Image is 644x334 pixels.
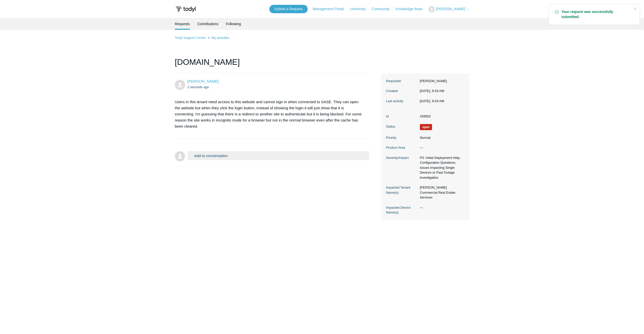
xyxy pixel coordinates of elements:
[211,36,229,40] a: My activities
[386,135,417,140] dt: Priority
[396,6,427,12] a: Knowledge Base
[420,99,444,103] time: 09/29/2025, 09:43
[386,114,417,119] dt: Id
[188,151,369,160] button: Add to conversation
[417,185,464,200] dd: [PERSON_NAME] Commercial Real Estate Services
[386,79,417,84] dt: Requester
[417,145,464,150] dd: —
[386,155,417,160] dt: Severity/Impact
[188,79,219,83] span: Jacob Barry
[417,135,464,140] dd: Normal
[386,145,417,150] dt: Product Area
[420,89,444,93] time: 09/29/2025, 09:43
[197,18,219,30] a: Contributions
[386,205,417,215] dt: Impacted Device Name(s)
[175,99,364,129] p: Users in this tenant need access to this website and cannot sign in when connected to SASE. They ...
[386,124,417,129] dt: Status
[350,6,370,12] a: University
[175,56,369,73] h1: [DOMAIN_NAME]
[175,5,196,14] img: Todyl Support Center Help Center home page
[420,124,432,130] span: We are working on a response for you
[175,36,207,40] li: Todyl Support Center
[417,205,464,210] dd: —
[386,185,417,195] dt: Impacted Tenant Name(s)
[226,18,241,30] a: Following
[436,7,465,11] span: [PERSON_NAME]
[372,6,395,12] a: Community
[188,85,209,89] time: 09/29/2025, 09:43
[562,9,630,20] strong: Your request was successfully submitted.
[428,6,469,12] button: [PERSON_NAME]
[417,79,464,84] dd: [PERSON_NAME]
[175,36,206,40] a: Todyl Support Center
[386,99,417,104] dt: Last activity
[632,5,639,12] div: Close
[313,6,349,12] a: Management Portal
[269,5,308,13] a: Submit a Request
[386,88,417,94] dt: Created
[175,18,190,30] li: Requests
[417,114,464,119] dd: #28502
[417,155,464,180] dd: P3: Initial Deployment Help, Configuration Questions, Issues Impacting Single Devices or Past Out...
[188,79,219,83] a: [PERSON_NAME]
[207,36,229,40] li: My activities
